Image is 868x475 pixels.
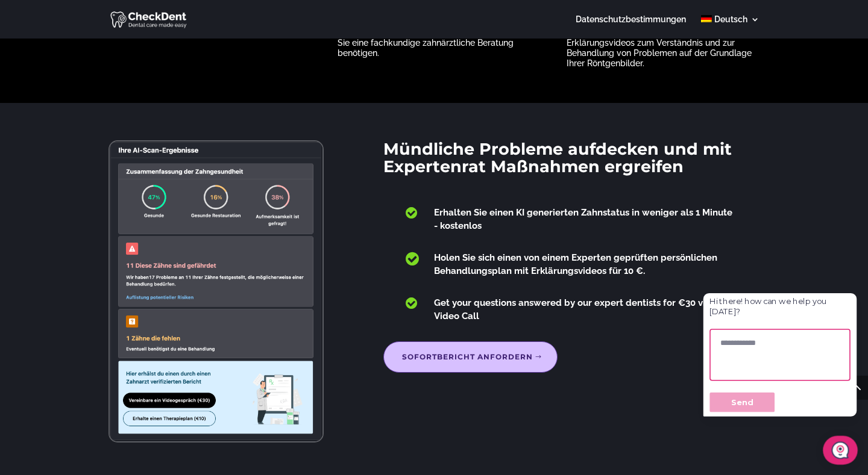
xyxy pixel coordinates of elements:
[576,15,686,39] a: Datenschutzbestimmungen
[406,251,419,267] span: 
[17,152,99,177] button: Send
[406,296,417,309] span: 
[701,15,759,39] a: Deutsch
[17,32,193,58] p: Hi there! how can we help you [DATE]?
[434,207,732,232] span: Erhalten Sie einen KI generierten Zahnstatus in weniger als 1 Minute - kostenlos
[406,206,417,219] span: 
[434,252,717,277] span: Holen Sie sich einen von einem Experten geprüften persönlichen Behandlungsplan mit Erklärungsvide...
[383,139,732,177] span: Mündliche Probleme aufdecken und mit Expertenrat Maßnahmen ergreifen
[110,141,322,441] img: ai report_de
[567,18,759,69] p: Erhalten Sie von unseren erfahrenen Zahnärzten personalisierte Behandlungspläne mit Erklärungsvid...
[434,297,711,322] span: Get your questions answered by our expert dentists for €30 via Video Call
[383,341,558,373] a: Sofortbericht anfordern
[110,10,188,29] img: CheckDent
[714,14,747,24] span: Deutsch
